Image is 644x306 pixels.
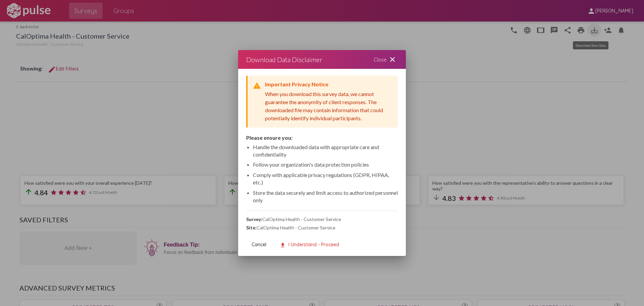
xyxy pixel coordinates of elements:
[253,189,398,204] li: Store the data securely and limit access to authorized personnel only
[253,161,398,168] li: Follow your organization's data protection policies
[246,238,272,251] button: Cancel
[246,225,257,230] strong: Site:
[246,134,398,141] div: Please ensure you:
[280,242,286,248] mat-icon: download
[252,242,266,248] span: Cancel
[280,242,339,248] span: I Understand - Proceed
[253,82,261,90] mat-icon: warning
[246,54,322,65] div: Download Data Disclaimer
[265,90,392,122] div: When you download this survey data, we cannot guarantee the anonymity of client responses. The do...
[388,55,396,63] mat-icon: close
[246,216,398,222] div: CalOptima Health - Customer Service
[253,171,398,186] li: Comply with applicable privacy regulations (GDPR, HIPAA, etc.)
[246,216,262,222] strong: Survey:
[246,225,398,230] div: CalOptima Health - Customer Service
[253,143,398,159] li: Handle the downloaded data with appropriate care and confidentiality
[366,50,406,69] div: Close
[274,238,344,251] button: I Understand - Proceed
[265,81,392,87] div: Important Privacy Notice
